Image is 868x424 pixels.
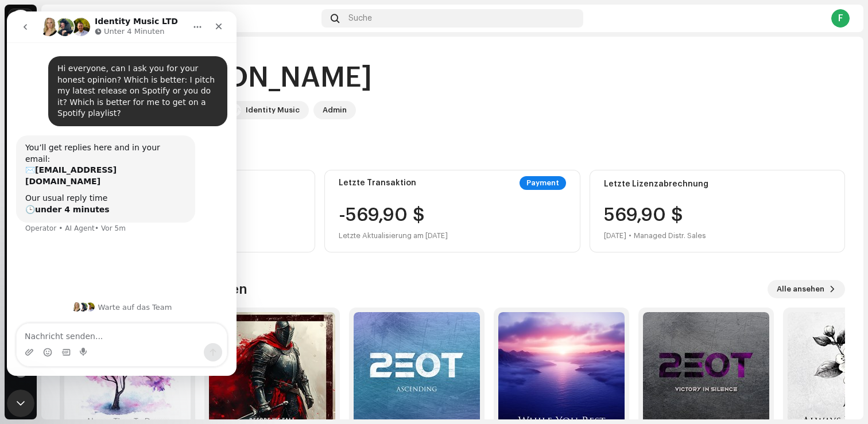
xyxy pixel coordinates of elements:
img: 0f74c21f-6d1c-4dbc-9196-dbddad53419e [9,9,32,32]
textarea: Nachricht senden... [10,312,220,332]
div: Payment [520,176,566,190]
img: Profile image for Ben [79,291,88,300]
div: Identity Music [246,103,300,117]
div: • [629,229,631,243]
div: Letzte Lizenzabrechnung [604,180,831,189]
iframe: Intercom live chat [7,390,34,417]
div: You’ll get replies here and in your email: ✉️ [18,131,179,176]
div: Operator • AI Agent • Vor 5m [18,213,119,220]
div: You’ll get replies here and in your email:✉️[EMAIL_ADDRESS][DOMAIN_NAME]Our usual reply time🕒unde... [9,124,188,211]
img: Profile image for Jessica [65,291,74,300]
div: Operator sagt… [9,124,220,236]
button: Start recording [73,336,82,345]
re-o-card-value: Letzte Lizenzabrechnung [590,170,845,252]
button: Emoji-Auswahl [36,336,45,345]
div: Managed Distr. Sales [634,229,706,243]
iframe: Intercom live chat [7,11,237,376]
div: F [831,9,850,28]
span: Suche [348,14,372,23]
div: Hi everyone, can I ask you for your honest opinion? Which is better: I pitch my latest release on... [41,45,220,115]
img: Profile image for Alex [72,291,81,300]
div: Schließen [201,5,222,25]
div: Hi everyone, can I ask you for your honest opinion? Which is better: I pitch my latest release on... [51,52,211,108]
div: Florian sagt… [9,45,220,124]
button: GIF-Auswahl [55,336,64,345]
b: [EMAIL_ADDRESS][DOMAIN_NAME] [18,154,110,174]
button: Alle ansehen [768,280,845,298]
span: Alle ansehen [777,278,824,301]
div: Letzte Aktualisierung am [DATE] [339,229,448,243]
button: Home [180,5,201,26]
p: Unter 4 Minuten [97,14,157,26]
div: [PERSON_NAME] [147,60,372,96]
div: [DATE] [604,229,626,243]
button: Sende eine Nachricht… [197,332,215,350]
div: Letzte Transaktion [339,178,416,188]
div: Admin [323,103,347,117]
button: Anhang hochladen [18,336,27,345]
div: Our usual reply time 🕒 [18,181,179,204]
div: Warte auf das Team [11,291,218,300]
b: under 4 minutes [28,193,103,203]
